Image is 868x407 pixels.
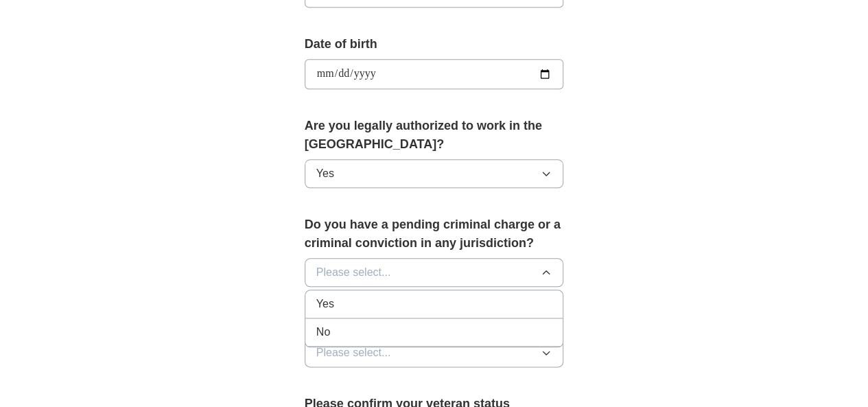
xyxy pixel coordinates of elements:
label: Are you legally authorized to work in the [GEOGRAPHIC_DATA]? [305,117,564,154]
button: Please select... [305,258,564,287]
button: Yes [305,159,564,188]
span: Please select... [316,264,391,281]
span: Yes [316,165,334,182]
label: Date of birth [305,35,564,54]
span: Please select... [316,345,391,361]
span: No [316,324,330,340]
span: Yes [316,296,334,312]
button: Please select... [305,338,564,367]
label: Do you have a pending criminal charge or a criminal conviction in any jurisdiction? [305,216,564,253]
